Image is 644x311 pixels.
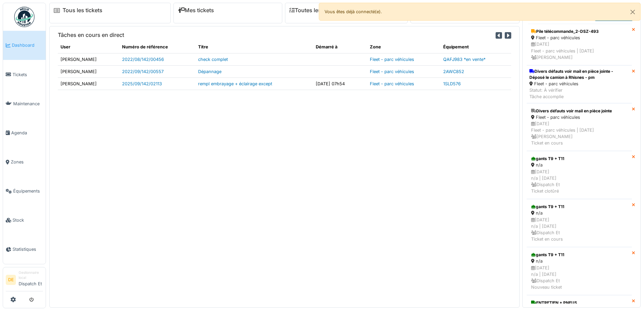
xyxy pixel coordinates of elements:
th: Zone [367,41,441,53]
a: 2022/09/142/00557 [122,69,164,74]
th: Démarré à [313,41,367,53]
a: 1SLD576 [443,81,461,86]
div: Gestionnaire local [19,270,43,281]
a: gants T9 + T11 n/a [DATE]n/a | [DATE] Dispatch EtTicket clotûré [527,151,632,199]
a: 2025/09/142/02113 [122,81,162,86]
a: Maintenance [3,89,46,118]
a: gants T9 + T11 n/a [DATE]n/a | [DATE] Dispatch EtNouveau ticket [527,247,632,295]
div: [DATE] Fleet - parc véhicules | [DATE] [PERSON_NAME] Ticket en cours [531,120,627,147]
td: [PERSON_NAME] [58,53,119,65]
a: Divers défauts voir mail en pièce jointe - Déposé le camion à Rhisnes - pm Fleet - parc véhicules... [527,65,632,103]
img: Badge_color-CXgf-gQk.svg [14,7,34,27]
span: Équipements [13,188,43,194]
th: Équipement [440,41,511,53]
a: rempl embrayage + éclairage except [198,81,272,86]
a: Tous les tickets [63,7,102,14]
span: Statistiques [13,246,43,252]
a: Zones [3,148,46,177]
a: Tickets [3,60,46,89]
a: Statistiques [3,235,46,264]
div: n/a [531,210,627,216]
span: Maintenance [13,101,43,107]
div: gants T9 + T11 [531,252,627,258]
a: Toutes les tâches [289,7,340,14]
div: [DATE] Fleet - parc véhicules | [DATE] [PERSON_NAME] [531,41,627,61]
div: Pile télécommande_2-DSZ-493 [531,28,627,35]
button: Close [625,3,640,21]
a: Fleet - parc véhicules [370,69,414,74]
a: 2AWC852 [443,69,464,74]
a: 2022/08/142/00456 [122,57,164,62]
a: Dashboard [3,31,46,60]
a: Pile télécommande_2-DSZ-493 Fleet - parc véhicules [DATE]Fleet - parc véhicules | [DATE] [PERSON_... [527,24,632,65]
div: n/a [531,162,627,168]
div: n/a [531,258,627,264]
div: Fleet - parc véhicules [529,81,629,87]
span: Agenda [11,130,43,136]
li: Dispatch Et [19,270,43,290]
div: Fleet - parc véhicules [531,114,627,120]
a: Mes tickets [178,7,214,14]
a: Fleet - parc véhicules [370,57,414,62]
a: Divers défauts voir mail en pièce jointe Fleet - parc véhicules [DATE]Fleet - parc véhicules | [D... [527,103,632,151]
div: Divers défauts voir mail en pièce jointe [531,108,627,114]
td: [DATE] 07h54 [313,77,367,90]
div: ENTRETIEN + PNEUS [531,300,627,306]
th: Titre [195,41,313,53]
a: Agenda [3,118,46,147]
div: Divers défauts voir mail en pièce jointe - Déposé le camion à Rhisnes - pm [529,68,629,81]
a: Dépannage [198,69,221,74]
div: [DATE] n/a | [DATE] Dispatch Et Ticket en cours [531,217,627,243]
span: Stock [13,217,43,223]
div: gants T9 + T11 [531,156,627,162]
span: Tickets [13,71,43,78]
div: gants T9 + T11 [531,204,627,210]
th: Numéro de référence [119,41,195,53]
span: Zones [11,159,43,165]
div: Fleet - parc véhicules [531,35,627,41]
a: check complet [198,57,228,62]
span: translation missing: fr.shared.user [61,44,70,49]
h6: Tâches en cours en direct [58,32,124,38]
a: DE Gestionnaire localDispatch Et [6,270,43,291]
a: Stock [3,206,46,235]
a: QAFJ983 *en vente* [443,57,485,62]
div: [DATE] n/a | [DATE] Dispatch Et Ticket clotûré [531,169,627,195]
div: Statut: À vérifier Tâche accomplie [529,87,629,100]
div: Vous êtes déjà connecté(e). [319,3,641,21]
a: Fleet - parc véhicules [370,81,414,86]
span: Dashboard [12,42,43,48]
a: gants T9 + T11 n/a [DATE]n/a | [DATE] Dispatch EtTicket en cours [527,199,632,247]
td: [PERSON_NAME] [58,65,119,77]
li: DE [6,275,16,285]
div: [DATE] n/a | [DATE] Dispatch Et Nouveau ticket [531,265,627,291]
td: [PERSON_NAME] [58,77,119,90]
a: Équipements [3,177,46,206]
